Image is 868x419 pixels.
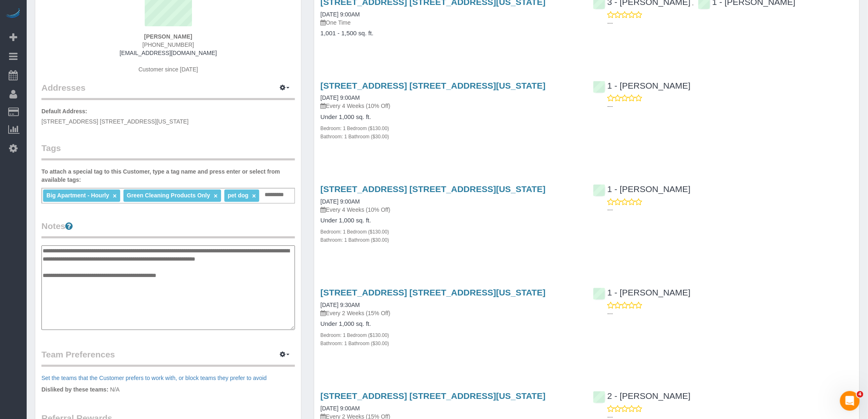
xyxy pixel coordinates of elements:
span: Customer since [DATE] [139,66,198,73]
small: Bathroom: 1 Bathroom ($30.00) [320,341,389,346]
a: 1 - [PERSON_NAME] [593,184,691,194]
p: --- [608,309,853,318]
a: [STREET_ADDRESS] [STREET_ADDRESS][US_STATE] [320,81,546,90]
a: 1 - [PERSON_NAME] [593,81,691,90]
label: Default Address: [41,107,87,115]
a: [EMAIL_ADDRESS][DOMAIN_NAME] [120,50,217,56]
small: Bathroom: 1 Bathroom ($30.00) [320,134,389,140]
small: Bedroom: 1 Bedroom ($130.00) [320,126,389,131]
small: Bathroom: 1 Bathroom ($30.00) [320,237,389,243]
img: Automaid Logo [5,8,21,20]
p: Every 4 Weeks (10% Off) [320,102,580,110]
span: Green Cleaning Products Only [127,192,210,199]
label: To attach a special tag to this Customer, type a tag name and press enter or select from availabl... [41,167,295,184]
a: [DATE] 9:30AM [320,302,360,308]
legend: Tags [41,142,295,160]
h4: 1,001 - 1,500 sq. ft. [320,30,580,37]
a: × [113,192,116,199]
p: --- [608,102,853,110]
h4: Under 1,000 sq. ft. [320,321,580,327]
a: [DATE] 9:00AM [320,11,360,18]
p: Every 2 Weeks (15% Off) [320,309,580,317]
label: Disliked by these teams: [41,385,108,394]
small: Bedroom: 1 Bedroom ($130.00) [320,332,389,338]
p: Every 4 Weeks (10% Off) [320,206,580,214]
a: × [214,192,217,199]
strong: [PERSON_NAME] [144,33,192,40]
a: [DATE] 9:00AM [320,198,360,205]
span: pet dog [228,192,249,199]
h4: Under 1,000 sq. ft. [320,114,580,121]
h4: Under 1,000 sq. ft. [320,217,580,224]
small: Bedroom: 1 Bedroom ($130.00) [320,229,389,235]
p: --- [608,206,853,214]
span: 4 [857,391,863,398]
span: Big Apartment - Hourly [46,192,109,199]
iframe: Intercom live chat [840,391,860,411]
p: --- [608,19,853,27]
legend: Notes [41,220,295,238]
a: [STREET_ADDRESS] [STREET_ADDRESS][US_STATE] [320,391,546,401]
a: 1 - [PERSON_NAME] [593,288,691,297]
a: 2 - [PERSON_NAME] [593,391,691,401]
hm-ph: [PHONE_NUMBER] [142,41,194,48]
a: [STREET_ADDRESS] [STREET_ADDRESS][US_STATE] [320,288,546,297]
span: N/A [110,386,119,393]
a: [DATE] 9:00AM [320,94,360,101]
span: [STREET_ADDRESS] [STREET_ADDRESS][US_STATE] [41,118,189,125]
legend: Team Preferences [41,348,295,367]
a: [DATE] 9:00AM [320,405,360,412]
a: Set the teams that the Customer prefers to work with, or block teams they prefer to avoid [41,375,267,381]
a: × [252,192,256,199]
a: [STREET_ADDRESS] [STREET_ADDRESS][US_STATE] [320,184,546,194]
p: One Time [320,18,580,27]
